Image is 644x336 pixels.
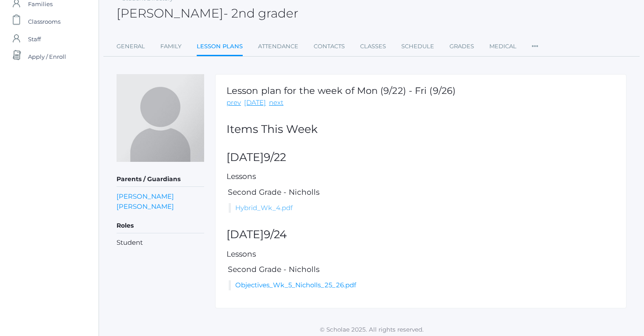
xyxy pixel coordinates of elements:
h2: [DATE] [226,151,615,164]
a: next [269,98,283,108]
h2: [PERSON_NAME] [117,7,298,20]
span: Apply / Enroll [28,48,66,65]
a: prev [226,98,241,108]
span: - 2nd grader [223,6,298,21]
span: 9/22 [264,150,286,164]
h5: Roles [117,218,204,233]
a: [DATE] [244,98,266,108]
h5: Second Grade - Nicholls [226,188,615,197]
a: Family [160,38,181,55]
img: Kaila Henry [117,74,204,162]
a: Lesson Plans [197,38,243,57]
a: Medical [489,38,517,55]
a: Objectives_Wk_5_Nicholls_25_26.pdf [235,281,356,289]
span: 9/24 [264,228,287,241]
li: Student [117,238,204,248]
h2: [DATE] [226,229,615,241]
span: Staff [28,30,41,48]
p: © Scholae 2025. All rights reserved. [99,325,644,334]
a: General [117,38,145,55]
a: [PERSON_NAME] [117,201,174,211]
a: Hybrid_Wk_4.pdf [235,204,293,212]
h5: Second Grade - Nicholls [226,265,615,274]
h5: Parents / Guardians [117,172,204,187]
a: Contacts [314,38,345,55]
a: Grades [449,38,474,55]
span: Classrooms [28,13,60,30]
h5: Lessons [226,172,615,181]
h2: Items This Week [226,123,615,136]
a: Classes [360,38,386,55]
a: Schedule [401,38,434,55]
a: [PERSON_NAME] [117,191,174,201]
a: Attendance [258,38,298,55]
h1: Lesson plan for the week of Mon (9/22) - Fri (9/26) [226,86,456,96]
h5: Lessons [226,250,615,258]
